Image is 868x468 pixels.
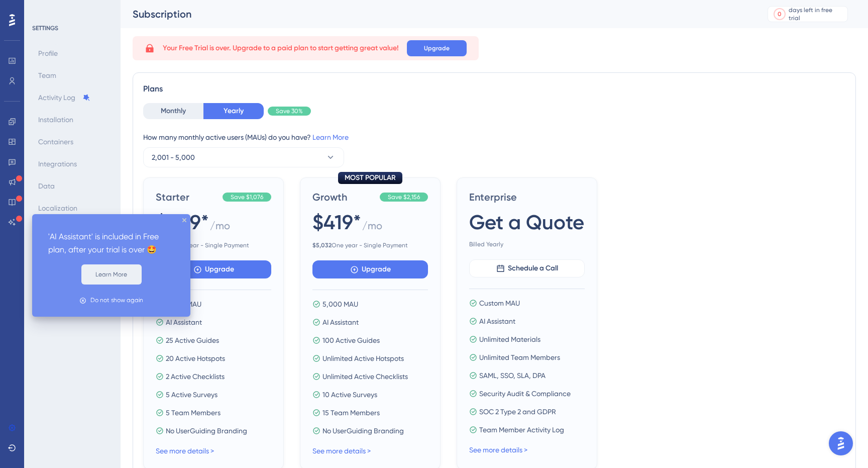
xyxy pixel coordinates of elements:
[166,334,219,346] span: 25 Active Guides
[778,10,782,18] div: 0
[322,352,404,364] span: Unlimited Active Hotspots
[143,103,203,119] button: Monthly
[312,190,376,204] span: Growth
[322,316,359,328] span: AI Assistant
[143,147,344,167] button: 2,001 - 5,000
[32,111,79,129] button: Installation
[312,260,428,278] button: Upgrade
[322,370,408,383] span: Unlimited Active Checklists
[163,42,399,54] span: Your Free Trial is over. Upgrade to a paid plan to start getting great value!
[312,242,332,249] b: $ 5,032
[166,389,218,401] span: 5 Active Surveys
[231,193,263,201] span: Save $1,076
[32,199,83,217] button: Localization
[479,351,560,363] span: Unlimited Team Members
[312,133,349,141] a: Learn More
[479,388,571,400] span: Security Audit & Compliance
[469,208,584,236] span: Get a Quote
[479,315,515,327] span: AI Assistant
[479,424,564,436] span: Team Member Activity Log
[469,259,585,277] button: Schedule a Call
[166,316,202,328] span: AI Assistant
[789,6,844,22] div: days left in free trial
[32,66,62,84] button: Team
[479,333,540,345] span: Unlimited Materials
[156,190,219,204] span: Starter
[312,208,361,236] span: $419*
[479,369,546,382] span: SAML, SSO, SLA, DPA
[32,155,83,173] button: Integrations
[166,352,225,364] span: 20 Active Hotspots
[469,446,527,454] a: See more details >
[156,208,209,236] span: $209*
[388,193,420,201] span: Save $2,156
[156,260,271,278] button: Upgrade
[276,107,303,115] span: Save 30%
[133,7,742,21] div: Subscription
[479,297,520,309] span: Custom MAU
[338,172,402,184] div: MOST POPULAR
[166,407,221,419] span: 5 Team Members
[312,447,371,455] a: See more details >
[156,447,214,455] a: See more details >
[469,240,585,248] span: Billed Yearly
[32,24,114,32] div: SETTINGS
[210,219,230,237] span: / mo
[143,131,845,143] div: How many monthly active users (MAUs) do you have?
[479,406,556,418] span: SOC 2 Type 2 and GDPR
[362,263,391,275] span: Upgrade
[32,44,64,62] button: Profile
[203,103,264,119] button: Yearly
[152,151,195,163] span: 2,001 - 5,000
[32,88,96,107] button: Activity Log
[424,44,450,52] span: Upgrade
[469,190,585,204] span: Enterprise
[508,262,558,274] span: Schedule a Call
[322,407,380,419] span: 15 Team Members
[322,389,377,401] span: 10 Active Surveys
[32,133,79,151] button: Containers
[143,83,845,95] div: Plans
[166,370,225,383] span: 2 Active Checklists
[312,241,428,249] span: One year - Single Payment
[205,263,234,275] span: Upgrade
[322,298,358,310] span: 5,000 MAU
[407,40,467,56] button: Upgrade
[48,230,174,256] p: 'AI Assistant' is included in Free plan, after your trial is over 🤩
[322,425,404,437] span: No UserGuiding Branding
[182,218,186,222] div: close tooltip
[826,428,856,458] iframe: UserGuiding AI Assistant Launcher
[362,219,382,237] span: / mo
[81,264,142,285] button: Learn More
[166,425,247,437] span: No UserGuiding Branding
[322,334,380,346] span: 100 Active Guides
[32,177,61,195] button: Data
[90,296,143,305] div: Do not show again
[156,241,271,249] span: One year - Single Payment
